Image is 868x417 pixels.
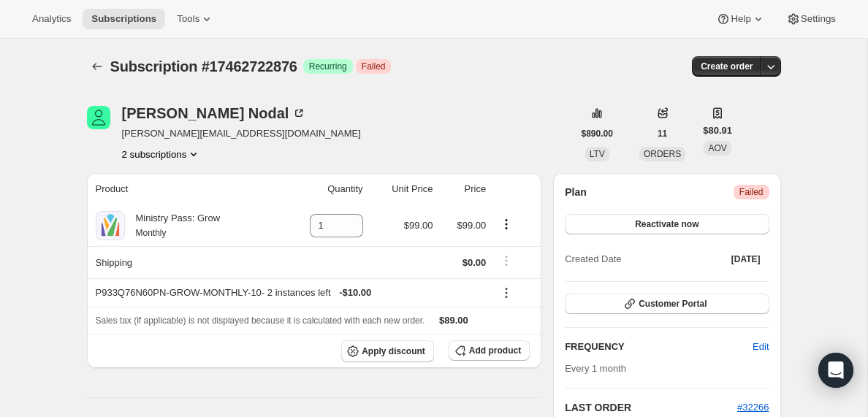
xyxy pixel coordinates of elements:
[565,340,753,354] h2: FREQUENCY
[739,186,764,198] span: Failed
[87,106,110,129] span: Luis Nodal
[23,9,80,29] button: Analytics
[87,56,107,77] button: Subscriptions
[362,61,386,72] span: Failed
[635,218,698,230] span: Reactivate now
[692,56,761,77] button: Create order
[136,228,167,238] small: Monthly
[707,9,774,29] button: Help
[341,340,434,362] button: Apply discount
[708,143,726,153] span: AOV
[565,185,587,199] h2: Plan
[565,294,769,314] button: Customer Portal
[122,106,307,120] div: [PERSON_NAME] Nodal
[703,123,732,138] span: $80.91
[469,345,521,356] span: Add product
[457,220,486,231] span: $99.00
[122,126,361,141] span: [PERSON_NAME][EMAIL_ADDRESS][DOMAIN_NAME]
[339,286,371,300] span: - $10.00
[462,257,487,268] span: $0.00
[582,128,613,139] span: $890.00
[96,286,487,300] div: P933Q76N60PN-GROW-MONTHLY-10 - 2 instances left
[368,173,438,205] th: Unit Price
[731,253,761,265] span: [DATE]
[701,61,753,72] span: Create order
[565,214,769,234] button: Reactivate now
[87,173,281,205] th: Product
[590,149,605,159] span: LTV
[565,363,626,374] span: Every 1 month
[439,315,468,326] span: $89.00
[404,220,433,231] span: $99.00
[565,252,621,267] span: Created Date
[744,335,777,359] button: Edit
[565,400,737,415] h2: LAST ORDER
[737,400,769,415] button: #32266
[280,173,367,205] th: Quantity
[32,13,71,25] span: Analytics
[818,353,853,388] div: Open Intercom Messenger
[658,128,667,139] span: 11
[737,402,769,413] a: #32266
[362,345,425,357] span: Apply discount
[495,253,518,269] button: Shipping actions
[96,211,125,240] img: product img
[639,298,707,310] span: Customer Portal
[309,61,347,72] span: Recurring
[495,216,518,232] button: Product actions
[110,58,297,74] span: Subscription #17462722876
[731,13,750,25] span: Help
[573,123,622,144] button: $890.00
[125,211,221,240] div: Ministry Pass: Grow
[168,9,223,29] button: Tools
[438,173,491,205] th: Price
[801,13,836,25] span: Settings
[122,147,202,161] button: Product actions
[753,340,769,354] span: Edit
[83,9,165,29] button: Subscriptions
[177,13,199,25] span: Tools
[449,340,530,361] button: Add product
[723,249,769,269] button: [DATE]
[96,315,425,326] span: Sales tax (if applicable) is not displayed because it is calculated with each new order.
[91,13,156,25] span: Subscriptions
[87,246,281,278] th: Shipping
[777,9,845,29] button: Settings
[649,123,676,144] button: 11
[644,149,681,159] span: ORDERS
